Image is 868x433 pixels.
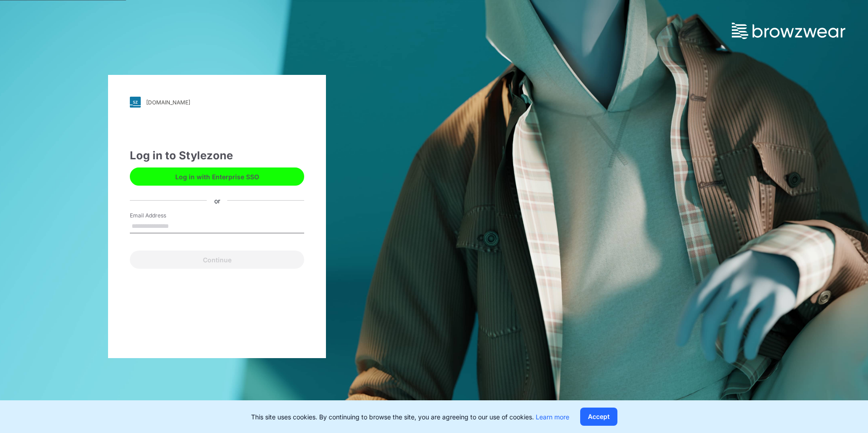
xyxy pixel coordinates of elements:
a: [DOMAIN_NAME] [130,97,304,108]
div: or [207,196,227,205]
p: This site uses cookies. By continuing to browse the site, you are agreeing to our use of cookies. [251,412,569,422]
div: Log in to Stylezone [130,148,304,164]
a: Learn more [536,413,569,421]
div: [DOMAIN_NAME] [146,99,190,106]
button: Accept [580,408,617,426]
img: browzwear-logo.73288ffb.svg [732,23,845,39]
label: Email Address [130,212,193,220]
img: svg+xml;base64,PHN2ZyB3aWR0aD0iMjgiIGhlaWdodD0iMjgiIHZpZXdCb3g9IjAgMCAyOCAyOCIgZmlsbD0ibm9uZSIgeG... [130,97,141,108]
button: Log in with Enterprise SSO [130,167,304,186]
